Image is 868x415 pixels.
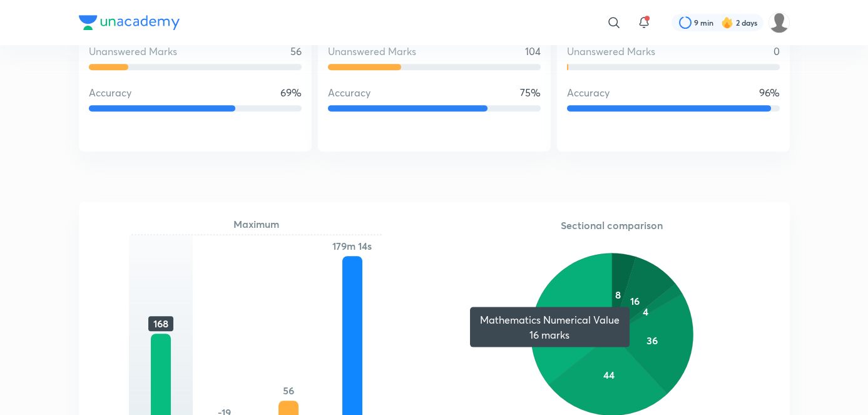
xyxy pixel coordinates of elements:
p: Unanswered Marks [567,44,655,59]
p: Accuracy [89,85,131,100]
text: 44 [603,368,615,381]
img: SUBHRANGSU DAS [768,12,790,33]
text: 60 [569,310,581,323]
img: streak [721,16,733,29]
h5: 168 [148,316,173,331]
p: 75% [520,85,541,100]
p: 96% [759,85,780,100]
h5: 179m 14s [327,238,377,254]
p: 0 [774,44,780,59]
text: 36 [646,334,658,347]
text: 16 [630,294,640,307]
h5: Sectional comparison [454,218,770,233]
text: 4 [643,305,648,318]
p: 104 [525,44,541,59]
h5: Maximum [129,217,384,232]
p: Accuracy [567,85,610,100]
h5: 56 [278,383,299,398]
p: Accuracy [328,85,370,100]
p: Unanswered Marks [328,44,416,59]
p: 56 [290,44,302,59]
text: 8 [615,287,621,300]
img: Company Logo [79,15,180,30]
p: Unanswered Marks [89,44,177,59]
p: 69% [280,85,302,100]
